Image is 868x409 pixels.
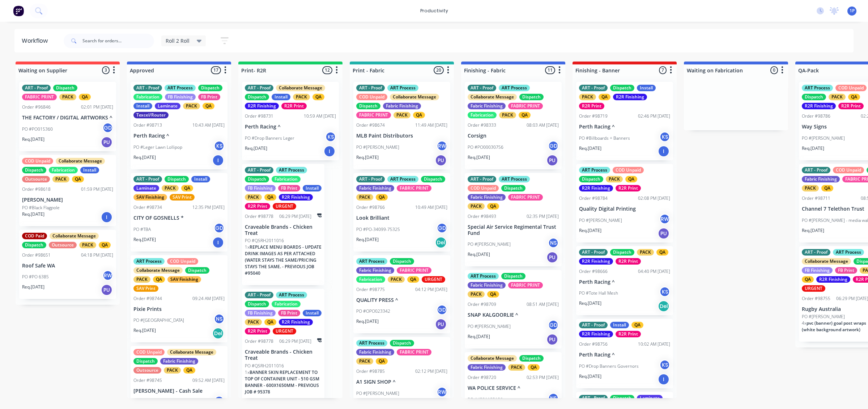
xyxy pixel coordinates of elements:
div: Fabric Finishing [356,267,394,274]
div: Collaborate Message [50,233,99,239]
div: Install [637,85,656,91]
div: ART ProcessCOD UnpaidDispatchPACKQAR2R FinishingR2R PrintOrder #9878402:08 PM [DATE]Quality Digit... [576,164,673,243]
p: PO #Tote Hall Mesh [579,290,618,296]
div: PACK [293,94,310,100]
div: COD Unpaid [468,185,499,191]
div: Order #98333 [468,122,496,128]
div: ART - Proof [356,85,385,91]
div: QA [848,94,860,100]
div: Fabric Finishing [356,185,394,191]
div: QA [656,249,668,256]
div: PU [101,284,112,296]
span: REPLACE MENU BOARDS - UPDATE DRINK IMAGES AS PER ATTACHED (WATER STAYS THE SAME/PRICING STAYS THE... [245,244,322,276]
div: ART - ProofCollaborate MessageDispatchInstallPACKQAR2R FinishingR2R PrintOrder #9873110:59 AM [DA... [242,82,339,160]
div: R2R Finishing [279,194,313,201]
div: FABRIC PRINT [508,194,543,201]
div: Fabric Finishing [468,103,506,109]
div: COD UnpaidCollaborate MessageDispatchFabricationInstallOutsourcePACKQAOrder #9861801:59 PM [DATE]... [19,155,116,226]
div: Fabrication [49,167,78,173]
div: Fabrication [356,276,385,283]
div: I [658,146,669,157]
div: Collaborate Message [133,267,183,274]
div: Install [272,94,290,100]
div: Install [80,167,99,173]
div: PU [435,155,447,166]
div: 04:18 PM [DATE] [81,252,113,258]
div: Dispatch [198,85,222,91]
div: R2R Print [838,103,864,109]
div: FB Finishing [245,185,276,191]
div: KS [325,131,336,142]
div: Fabric Finishing [383,103,421,109]
div: 08:03 AM [DATE] [527,122,559,128]
div: 01:59 PM [DATE] [81,186,113,193]
div: URGENT [802,285,825,292]
div: R2R Finishing [816,276,850,283]
p: Corsign [468,133,559,139]
div: 06:29 PM [DATE] [279,213,311,220]
div: Collaborate Message [56,158,105,164]
div: ART - Proof [468,176,496,182]
p: Req. [DATE] [22,284,44,290]
div: PACK [393,112,410,118]
div: PACK [829,94,846,100]
div: ART Process [276,292,307,298]
div: ART - Proof [245,167,273,173]
div: PACK [79,242,96,248]
div: Order #98713 [133,122,162,128]
div: Order #98766 [356,204,385,211]
div: Laminate [133,185,159,191]
p: Req. [DATE] [356,154,379,161]
div: R2R Finishing [579,258,613,265]
div: Order #98775 [356,286,385,293]
div: PACK [52,176,69,182]
div: 10:59 AM [DATE] [304,113,336,119]
div: FB Print [198,94,220,100]
div: FB Finishing [165,94,196,100]
div: PACK [162,185,179,191]
p: PO #PO00030756 [468,144,503,151]
p: QUALITY PRESS ^ [356,297,447,303]
div: URGENT [422,276,445,283]
div: ART Process [387,85,418,91]
div: ART - ProofDispatchInstallPACKQAR2R FinishingR2R PrintOrder #9871902:46 PM [DATE]Perth Racing ^PO... [576,82,673,160]
div: ART Process [468,273,499,279]
div: PACK [468,291,485,298]
div: Dispatch [501,273,526,279]
p: Special Air Service Regimental Trust Fund [468,224,559,236]
div: COD Unpaid [833,167,864,173]
p: PO #Billboards + Banners [579,135,630,142]
div: FABRIC PRINT [508,103,543,109]
div: Dispatch [22,242,46,248]
div: 11:49 AM [DATE] [415,122,447,128]
div: ART - ProofART ProcessCOD UnpaidCollaborate MessageDispatchFabric FinishingFABRIC PRINTPACKQAOrde... [353,82,450,169]
div: Order #98618 [22,186,51,193]
div: Del [435,237,447,248]
div: Fabric Finishing [468,282,506,288]
div: Collaborate Message [390,94,439,100]
div: FB Print [835,267,857,274]
span: 1 x [245,244,250,250]
div: Outsource [22,176,50,182]
div: ART - Proof [22,85,51,91]
p: PO #PO015360 [22,126,53,132]
p: Req. [DATE] [468,154,490,161]
div: ART - ProofART ProcessCOD UnpaidDispatchFabric FinishingFABRIC PRINTPACKQAOrder #9849302:35 PM [D... [465,173,562,267]
div: Order #98719 [579,113,608,119]
div: PU [101,136,112,148]
p: Quality Digital Printing [579,206,670,212]
div: Order #98674 [356,122,385,128]
div: QA [519,112,531,118]
div: Dispatch [53,85,77,91]
div: RW [437,140,447,151]
div: PACK [183,103,200,109]
div: Dispatch [165,176,189,182]
div: 02:08 PM [DATE] [638,195,670,202]
p: Req. [DATE] [802,227,824,234]
div: QA [79,94,91,100]
div: COD PaidCollaborate MessageDispatchOutsourcePACKQAOrder #9865104:18 PM [DATE]Roof Safe WAPO #PO 6... [19,230,116,299]
div: SAV Print [133,285,158,292]
div: ART - Proof [245,85,273,91]
div: ART Process [499,176,530,182]
div: GD [437,223,447,233]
